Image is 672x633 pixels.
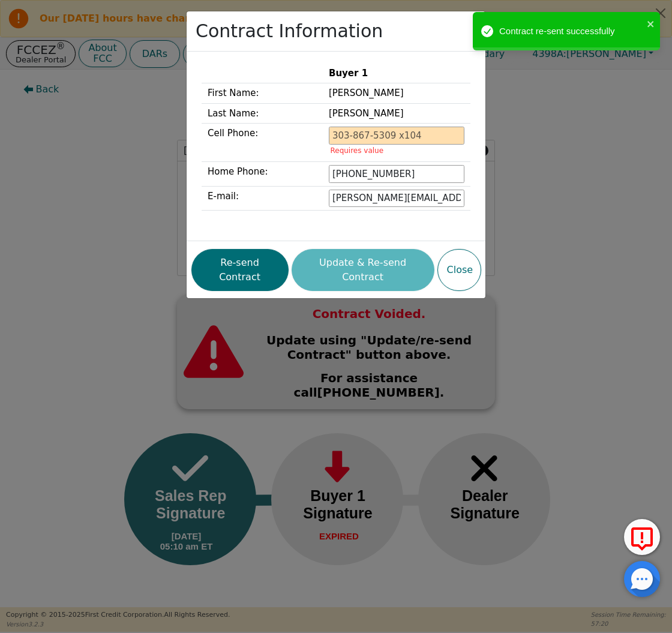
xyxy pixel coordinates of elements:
td: [PERSON_NAME] [323,83,470,104]
h2: Contract Information [196,20,383,42]
td: E-mail: [202,186,323,211]
td: Last Name: [202,103,323,124]
input: 303-867-5309 x104 [329,165,464,183]
td: [PERSON_NAME] [323,103,470,124]
input: 303-867-5309 x104 [329,127,464,145]
div: Contract re-sent successfully [499,25,643,38]
p: Requires value [330,148,463,154]
button: close [647,17,655,31]
button: Close [437,249,481,291]
button: Re-send Contract [191,249,289,291]
th: Buyer 1 [323,64,470,83]
td: First Name: [202,83,323,104]
td: Home Phone: [202,162,323,187]
button: Report Error to FCC [624,519,660,555]
td: Cell Phone: [202,124,323,162]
